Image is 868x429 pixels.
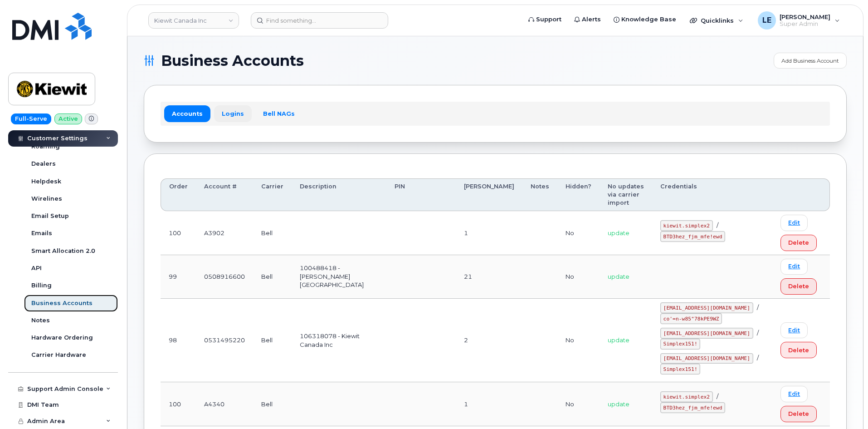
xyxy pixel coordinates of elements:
span: / [717,222,718,229]
a: Logins [214,105,252,122]
span: Delete [788,282,809,291]
span: update [608,229,629,237]
code: [EMAIL_ADDRESS][DOMAIN_NAME] [660,353,753,364]
span: / [757,304,759,311]
td: Bell [253,255,292,299]
td: No [557,255,600,299]
button: Delete [780,235,817,251]
th: Notes [522,178,557,212]
span: / [757,329,759,336]
code: Simplex151! [660,364,701,375]
code: kiewit.simplex2 [660,220,713,231]
td: No [557,382,600,426]
span: update [608,273,629,280]
span: update [608,336,629,344]
td: 1 [456,211,522,255]
span: update [608,400,629,408]
code: [EMAIL_ADDRESS][DOMAIN_NAME] [660,302,753,313]
th: Order [161,178,196,212]
td: 100488418 - [PERSON_NAME] [GEOGRAPHIC_DATA] [292,255,386,299]
td: 100 [161,211,196,255]
code: BTD3hez_fjm_mfe!ewd [660,402,725,413]
td: 100 [161,382,196,426]
span: Delete [788,238,809,247]
td: No [557,211,600,255]
a: Bell NAGs [255,105,302,122]
td: A3902 [196,211,253,255]
td: 98 [161,299,196,383]
td: 2 [456,299,522,383]
td: Bell [253,299,292,383]
a: Edit [780,386,808,402]
button: Delete [780,406,817,422]
code: BTD3hez_fjm_mfe!ewd [660,231,725,242]
th: Credentials [652,178,772,212]
th: Account # [196,178,253,212]
td: 1 [456,382,522,426]
td: Bell [253,382,292,426]
span: Business Accounts [161,54,304,68]
a: Add Business Account [774,53,847,69]
td: 0508916600 [196,255,253,299]
span: Delete [788,346,809,355]
code: kiewit.simplex2 [660,391,713,402]
td: 21 [456,255,522,299]
td: Bell [253,211,292,255]
th: PIN [386,178,455,212]
span: Delete [788,409,809,418]
td: 0531495220 [196,299,253,383]
th: Description [292,178,386,212]
code: [EMAIL_ADDRESS][DOMAIN_NAME] [660,328,753,339]
code: Simplex151! [660,339,701,350]
th: [PERSON_NAME] [456,178,522,212]
iframe: Messenger Launcher [829,390,861,422]
code: co'=n-w85"78kPE9WZ [660,313,722,324]
a: Edit [780,322,808,338]
th: No updates via carrier import [600,178,652,212]
th: Hidden? [557,178,600,212]
td: A4340 [196,382,253,426]
button: Delete [780,278,817,295]
button: Delete [780,342,817,358]
td: 106318078 - Kiewit Canada Inc [292,299,386,383]
a: Edit [780,215,808,231]
td: No [557,299,600,383]
a: Accounts [164,105,210,122]
span: / [757,354,759,361]
td: 99 [161,255,196,299]
span: / [717,393,718,400]
th: Carrier [253,178,292,212]
a: Edit [780,259,808,275]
